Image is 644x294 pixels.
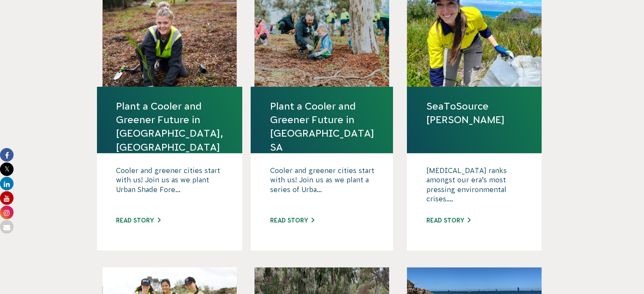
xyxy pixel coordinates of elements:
a: Read story [116,217,160,224]
a: Plant a Cooler and Greener Future in [GEOGRAPHIC_DATA], [GEOGRAPHIC_DATA] [116,99,223,154]
p: [MEDICAL_DATA] ranks amongst our era’s most pressing environmental crises.... [426,166,522,208]
a: Read story [426,217,470,224]
p: Cooler and greener cities start with us! Join us as we plant a series of Urba... [270,166,374,208]
p: Cooler and greener cities start with us! Join us as we plant Urban Shade Fore... [116,166,223,208]
a: SeaToSource [PERSON_NAME] [426,99,522,126]
a: Plant a Cooler and Greener Future in [GEOGRAPHIC_DATA] SA [270,99,374,154]
a: Read story [270,217,314,224]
